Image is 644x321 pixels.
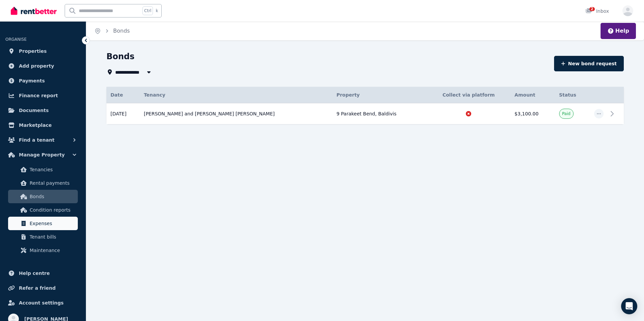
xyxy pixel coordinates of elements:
span: [DATE] [110,110,126,117]
a: Add property [5,59,80,73]
td: [PERSON_NAME] and [PERSON_NAME] [PERSON_NAME] [140,103,332,124]
span: Help centre [19,269,50,277]
span: Marketplace [19,121,52,129]
span: Properties [19,47,47,55]
a: Documents [5,104,80,117]
span: Add property [19,62,54,70]
span: Payments [19,77,45,85]
h1: Bonds [106,51,134,62]
a: Properties [5,44,80,58]
nav: Breadcrumb [86,22,138,40]
span: Rental payments [30,179,75,187]
span: k [156,8,158,13]
span: Manage Property [19,151,65,159]
button: New bond request [554,56,624,71]
a: Help centre [5,266,80,280]
span: Documents [19,106,49,114]
span: Refer a friend [19,284,56,292]
a: Finance report [5,89,80,102]
div: Inbox [585,8,609,14]
a: Rental payments [8,176,78,190]
button: Find a tenant [5,133,80,147]
span: 2 [589,7,595,11]
th: Collect via platform [427,87,511,103]
td: 9 Parakeet Bend, Baldivis [332,103,427,124]
a: Condition reports [8,203,78,217]
span: Maintenance [30,246,75,254]
th: Status [555,87,590,103]
th: Tenancy [140,87,332,103]
a: Tenancies [8,163,78,176]
a: Maintenance [8,244,78,257]
span: Bonds [113,27,130,35]
span: Tenant bills [30,233,75,241]
span: Ctrl [142,6,153,15]
span: Date [110,92,123,98]
span: Finance report [19,92,58,100]
span: Account settings [19,299,64,307]
span: Tenancies [30,166,75,174]
div: Open Intercom Messenger [621,298,637,314]
span: Expenses [30,219,75,227]
a: Payments [5,74,80,87]
span: Condition reports [30,206,75,214]
button: Help [607,27,629,35]
span: Bonds [30,192,75,201]
th: Amount [511,87,555,103]
a: Bonds [8,190,78,203]
a: Refer a friend [5,281,80,295]
th: Property [332,87,427,103]
span: ORGANISE [5,37,27,42]
td: $3,100.00 [511,103,555,124]
a: Marketplace [5,118,80,132]
span: Find a tenant [19,136,55,144]
a: Account settings [5,296,80,310]
button: Manage Property [5,148,80,162]
a: Expenses [8,217,78,230]
span: Paid [562,111,571,116]
img: RentBetter [11,6,57,16]
a: Tenant bills [8,230,78,244]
